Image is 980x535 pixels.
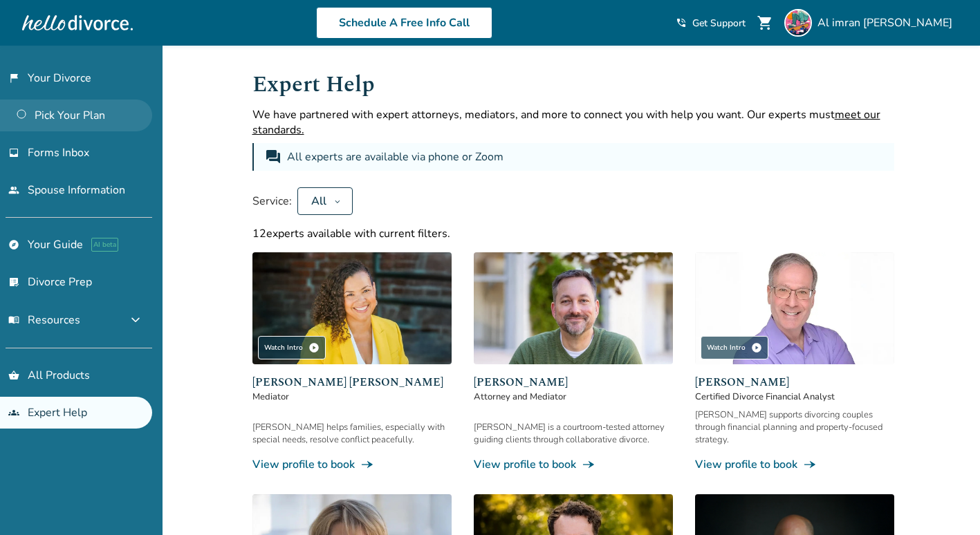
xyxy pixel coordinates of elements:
img: Claudia Brown Coulter [252,252,452,364]
span: explore [8,239,19,250]
div: Watch Intro [258,336,326,359]
img: Jeff Landers [695,252,894,364]
a: phone_in_talkGet Support [676,17,746,30]
div: 12 experts available with current filters. [252,226,894,241]
a: Schedule A Free Info Call [316,7,492,39]
div: All experts are available via phone or Zoom [287,149,506,165]
img: Al Imran Hossain [784,9,812,37]
div: All [309,194,329,209]
span: inbox [8,147,19,158]
span: AI beta [91,238,118,252]
span: Attorney and Mediator [474,391,673,403]
a: View profile to bookline_end_arrow_notch [252,457,452,472]
span: [PERSON_NAME] [PERSON_NAME] [252,374,452,391]
iframe: Chat Widget [911,469,980,535]
span: meet our standards. [252,107,880,138]
span: expand_more [127,312,144,328]
span: shopping_cart [757,15,773,31]
span: Get Support [692,17,746,30]
span: groups [8,407,19,418]
span: list_alt_check [8,276,19,288]
button: All [297,187,353,215]
span: flag_2 [8,73,19,84]
span: menu_book [8,315,19,326]
span: Mediator [252,391,452,403]
span: shopping_basket [8,370,19,381]
span: Al imran [PERSON_NAME] [817,15,958,30]
div: Watch Intro [701,336,768,359]
a: View profile to bookline_end_arrow_notch [474,457,673,472]
span: phone_in_talk [676,17,687,28]
p: We have partnered with expert attorneys, mediators, and more to connect you with help you want. O... [252,107,894,138]
span: line_end_arrow_notch [803,458,817,471]
span: [PERSON_NAME] [474,374,673,391]
h1: Expert Help [252,68,894,102]
a: View profile to bookline_end_arrow_notch [695,457,894,472]
span: Forms Inbox [28,145,89,160]
span: play_circle [751,342,762,353]
span: Certified Divorce Financial Analyst [695,391,894,403]
span: line_end_arrow_notch [360,458,374,471]
span: Resources [8,312,80,328]
span: people [8,185,19,196]
div: [PERSON_NAME] supports divorcing couples through financial planning and property-focused strategy. [695,409,894,446]
span: Service: [252,194,292,209]
div: [PERSON_NAME] is a courtroom-tested attorney guiding clients through collaborative divorce. [474,421,673,446]
span: play_circle [308,342,320,353]
span: line_end_arrow_notch [582,458,595,471]
span: [PERSON_NAME] [695,374,894,391]
img: Neil Forester [474,252,673,364]
span: forum [265,149,281,165]
div: [PERSON_NAME] helps families, especially with special needs, resolve conflict peacefully. [252,421,452,446]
